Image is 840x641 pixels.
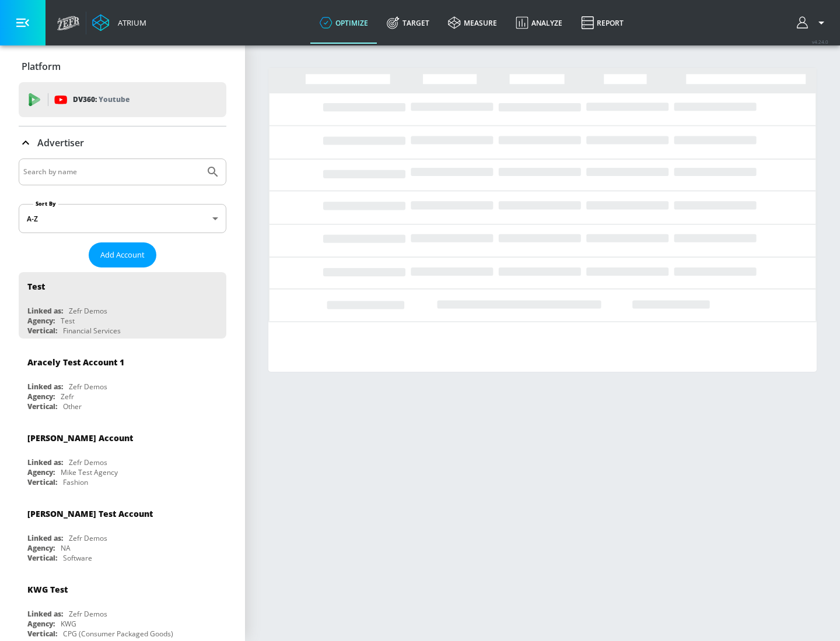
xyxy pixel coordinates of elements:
div: Platform [19,50,226,83]
div: Aracely Test Account 1Linked as:Zefr DemosAgency:ZefrVertical:Other [19,348,226,414]
div: Zefr Demos [69,609,107,619]
div: [PERSON_NAME] Test Account [27,508,153,519]
a: Target [377,2,439,44]
div: Financial Services [63,326,121,336]
div: Other [63,401,82,411]
div: Zefr [61,392,74,401]
div: NA [61,543,71,553]
div: A-Z [19,204,226,233]
p: Youtube [99,93,129,105]
div: KWG [61,619,76,629]
div: Zefr Demos [69,306,107,316]
div: Linked as: [27,457,63,467]
div: Zefr Demos [69,457,107,467]
p: DV360: [73,93,129,106]
a: measure [439,2,506,44]
div: Linked as: [27,609,63,619]
div: Aracely Test Account 1 [27,357,124,368]
div: Mike Test Agency [61,467,118,477]
span: v 4.24.0 [812,38,828,45]
div: Vertical: [27,477,57,487]
div: Zefr Demos [69,382,107,392]
button: Add Account [89,242,156,267]
div: Agency: [27,392,55,401]
input: Search by name [23,164,200,179]
div: Vertical: [27,401,57,411]
div: Test [61,316,75,326]
div: Agency: [27,316,55,326]
div: KWG Test [27,584,68,595]
div: [PERSON_NAME] AccountLinked as:Zefr DemosAgency:Mike Test AgencyVertical:Fashion [19,424,226,490]
div: [PERSON_NAME] Test AccountLinked as:Zefr DemosAgency:NAVertical:Software [19,499,226,566]
a: optimize [310,2,377,44]
div: Vertical: [27,553,57,563]
div: CPG (Consumer Packaged Goods) [63,629,173,639]
div: TestLinked as:Zefr DemosAgency:TestVertical:Financial Services [19,272,226,339]
span: Add Account [100,248,145,262]
label: Sort By [33,200,58,207]
div: Software [63,553,92,563]
div: Linked as: [27,533,63,543]
div: Agency: [27,543,55,553]
div: Vertical: [27,326,57,336]
a: Analyze [506,2,572,44]
div: Linked as: [27,382,63,392]
div: [PERSON_NAME] Account [27,432,133,443]
div: Test [27,281,45,292]
div: DV360: Youtube [19,82,226,117]
div: Linked as: [27,306,63,316]
p: Platform [22,60,61,73]
div: Vertical: [27,629,57,639]
div: Agency: [27,467,55,477]
p: Advertiser [37,136,84,149]
div: Fashion [63,477,88,487]
div: Advertiser [19,126,226,159]
a: Atrium [92,14,146,31]
a: Report [572,2,633,44]
div: Zefr Demos [69,533,107,543]
div: Agency: [27,619,55,629]
div: Atrium [113,17,146,28]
